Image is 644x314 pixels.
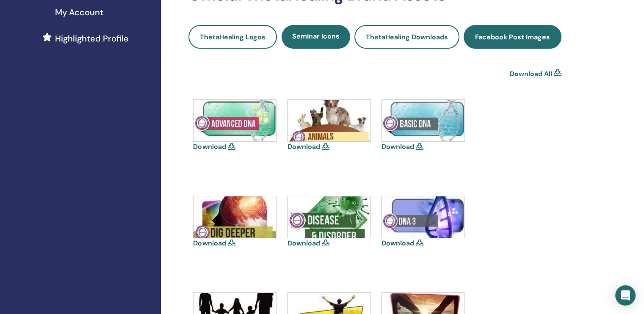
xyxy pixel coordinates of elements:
[510,69,552,79] a: Download All
[615,285,636,306] div: Open Intercom Messenger
[200,33,265,41] span: ThetaHealing Logos
[193,196,276,238] img: dig-deeper.jpg
[282,25,350,49] a: Seminar Icons
[464,25,561,49] a: Facebook Post Images
[288,196,370,238] img: disease-and-disorder.jpg
[288,100,370,141] img: animal.jpg
[382,196,464,238] img: dna-3.jpg
[366,33,448,41] span: ThetaHealing Downloads
[193,239,226,248] a: Download
[381,239,414,248] a: Download
[382,100,464,141] img: basic.jpg
[287,142,320,151] a: Download
[193,100,276,141] img: advanced.jpg
[193,142,226,151] a: Download
[354,25,459,49] a: ThetaHealing Downloads
[55,6,103,19] span: My Account
[188,25,277,49] a: ThetaHealing Logos
[475,33,550,41] span: Facebook Post Images
[55,32,129,45] span: Highlighted Profile
[292,32,340,41] span: Seminar Icons
[381,142,414,151] a: Download
[287,239,320,248] a: Download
